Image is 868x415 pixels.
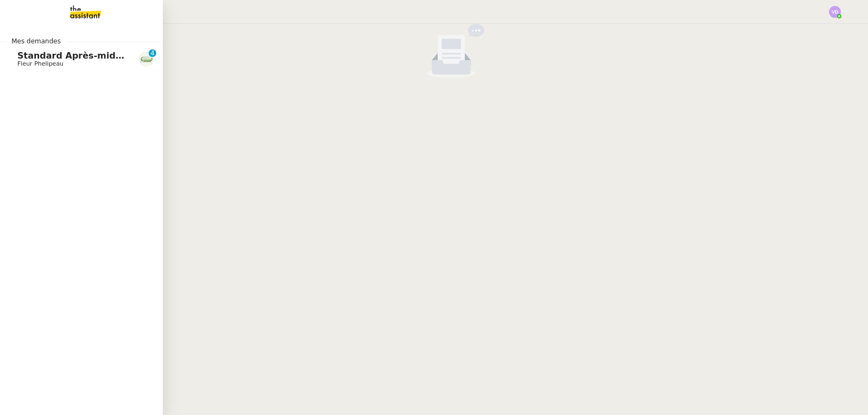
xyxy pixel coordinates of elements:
[5,36,67,47] span: Mes demandes
[829,6,841,18] img: svg
[139,52,154,67] img: 7f9b6497-4ade-4d5b-ae17-2cbe23708554
[17,60,63,67] span: Fleur Phelipeau
[150,49,155,59] p: 4
[17,50,154,61] span: Standard Après-midi - DLAB
[149,49,156,57] nz-badge-sup: 4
